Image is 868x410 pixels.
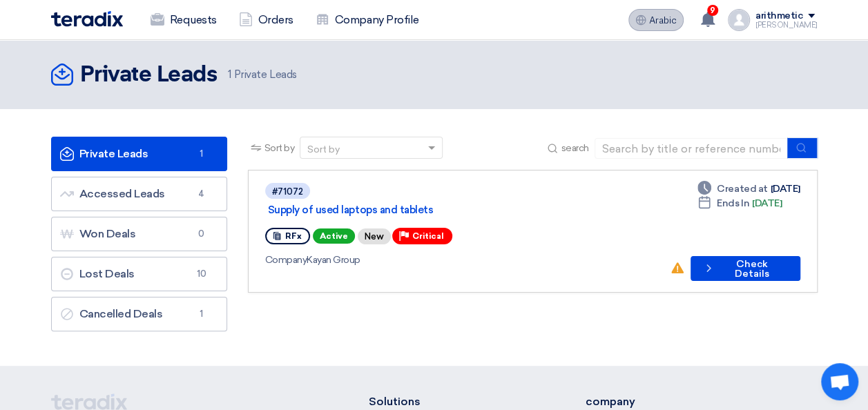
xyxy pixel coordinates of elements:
li: company [586,393,669,410]
span: Ends In [717,196,749,211]
span: Company [265,254,307,266]
a: Open chat [821,363,858,400]
span: search [561,141,588,155]
font: Orders [258,12,293,28]
span: 1 [228,68,231,81]
a: Lost Deals10 [51,257,227,291]
a: Cancelled Deals1 [51,297,227,331]
font: [DATE] [770,182,800,196]
span: 4 [193,187,210,201]
span: 9 [707,5,718,16]
div: arithmetic [755,10,802,22]
a: Orders [228,5,305,35]
span: 1 [193,147,210,161]
font: [DATE] [752,196,782,211]
button: Check Details [691,256,800,281]
span: 1 [193,307,210,321]
a: Requests [139,5,228,35]
font: Company Profile [335,12,419,28]
div: #71072 [272,187,303,196]
span: Created at [717,182,767,196]
h2: Private Leads [80,61,218,89]
font: Requests [170,12,217,28]
a: Won Deals0 [51,217,227,251]
font: Lost Deals [60,267,135,280]
div: New [358,228,391,244]
a: Private Leads1 [51,137,227,171]
font: Check Details [718,260,785,279]
span: 10 [193,267,210,281]
font: Private Leads [234,68,297,81]
span: Arabic [649,16,677,26]
img: Teradix logo [51,11,123,27]
a: Accessed Leads4 [51,177,227,211]
span: Sort by [264,141,295,155]
img: profile_test.png [728,9,750,31]
font: Cancelled Deals [60,307,163,320]
button: Arabic [628,9,684,31]
font: Won Deals [60,227,136,240]
div: Sort by [307,142,340,157]
span: Active [313,228,355,244]
a: Supply of used laptops and tablets [268,204,613,216]
span: Critical [412,231,444,241]
input: Search by title or reference number [595,138,788,159]
font: Accessed Leads [60,187,165,200]
span: 0 [193,227,210,241]
span: RFx [285,231,302,241]
font: Private Leads [60,147,148,160]
font: Kayan Group [265,254,360,266]
li: Solutions [369,393,545,410]
div: [PERSON_NAME] [755,21,818,29]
